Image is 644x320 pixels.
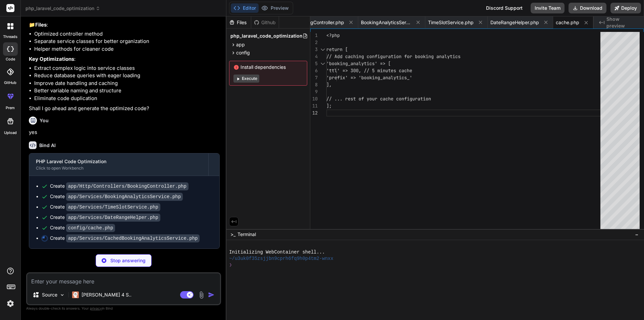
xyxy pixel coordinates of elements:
[326,32,340,38] span: <?php
[310,60,318,67] div: 5
[34,30,220,38] li: Optimized controller method
[569,3,606,13] button: Download
[50,193,183,200] div: Create
[251,19,279,26] div: Github
[34,45,220,53] li: Helper methods for cleaner code
[4,130,17,136] label: Upload
[326,103,332,109] span: ];
[490,19,539,26] span: DateRangeHelper.php
[310,88,318,95] div: 9
[29,105,220,112] p: Shall I go ahead and generate the optimized code?
[35,21,47,28] strong: Files
[6,105,15,111] label: prem
[606,16,639,29] span: Show preview
[310,102,318,109] div: 11
[110,257,146,264] p: Stop answering
[326,67,412,74] span: 'ttl' => 300, // 5 minutes cache
[90,306,102,310] span: privacy
[229,256,333,262] span: ~/u3uk0f35zsjjbn9cprh6fq9h0p4tm2-wnxx
[25,5,100,12] span: php_laravel_code_optimization
[230,231,235,238] span: >_
[3,34,17,40] label: threads
[230,33,303,39] span: php_laravel_code_optimization
[226,19,251,26] div: Files
[39,142,56,149] h6: Bind AI
[556,19,579,26] span: cache.php
[310,109,318,117] div: 12
[361,19,411,26] span: BookingAnalyticsService.php
[50,203,160,211] div: Create
[233,64,303,71] span: Install dependencies
[34,87,220,95] li: Better variable naming and structure
[310,81,318,88] div: 8
[310,95,318,102] div: 10
[66,234,200,242] code: app/Services/CachedBookingAnalyticsService.php
[66,203,160,211] code: app/Services/TimeSlotService.php
[4,80,16,86] label: GitHub
[50,235,200,242] div: Create
[50,214,160,221] div: Create
[310,32,318,39] div: 1
[634,229,640,240] button: −
[59,292,65,298] img: Pick Models
[326,75,412,81] span: 'prefix' => 'booking_analytics_'
[296,19,344,26] span: BookingController.php
[66,214,160,222] code: app/Services/DateRangeHelper.php
[310,74,318,81] div: 7
[229,249,325,256] span: Initializing WebContainer shell...
[310,46,318,53] div: 3
[36,158,202,165] div: PHP Laravel Code Optimization
[326,96,431,102] span: // ... rest of your cache configuration
[531,3,565,13] button: Invite Team
[635,231,639,238] span: −
[231,3,259,13] button: Editor
[36,166,202,171] div: Click to open Workbench
[40,117,49,124] h6: You
[237,231,256,238] span: Terminal
[450,53,461,59] span: tics
[229,262,232,268] span: ❯
[482,3,527,13] div: Discord Support
[326,60,391,66] span: 'booking_analytics' => [
[236,49,250,56] span: config
[66,193,183,201] code: app/Services/BookingAnalyticsService.php
[34,38,220,45] li: Separate service classes for better organization
[198,291,205,299] img: attachment
[72,291,79,298] img: Claude 4 Sonnet
[82,291,131,298] p: [PERSON_NAME] 4 S..
[50,183,189,190] div: Create
[318,46,327,53] div: Click to collapse the range.
[29,153,208,176] button: PHP Laravel Code OptimizationClick to open Workbench
[310,53,318,60] div: 4
[34,72,220,80] li: Reduce database queries with eager loading
[610,3,641,13] button: Deploy
[428,19,474,26] span: TimeSlotService.php
[50,224,115,231] div: Create
[326,46,348,52] span: return [
[66,182,189,190] code: app/Http/Controllers/BookingController.php
[6,56,15,62] label: code
[208,291,215,298] img: icon
[66,224,115,232] code: config/cache.php
[236,41,245,48] span: app
[29,56,74,62] strong: Key Optimizations
[326,53,450,59] span: // Add caching configuration for booking analy
[259,3,291,13] button: Preview
[310,39,318,46] div: 2
[5,298,16,309] img: settings
[34,80,220,87] li: Improve date handling and caching
[42,291,57,298] p: Source
[233,75,259,83] button: Execute
[34,95,220,102] li: Eliminate code duplication
[310,67,318,74] div: 6
[29,129,220,136] p: yes
[318,60,327,67] div: Click to collapse the range.
[34,64,220,72] li: Extract complex logic into service classes
[326,82,332,88] span: ],
[26,305,221,312] p: Always double-check its answers. Your in Bind
[29,55,220,63] p: :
